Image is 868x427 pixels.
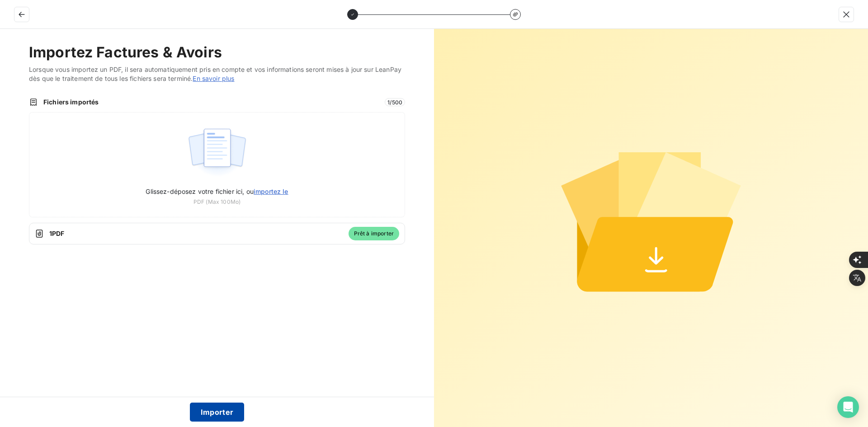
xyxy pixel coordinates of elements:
span: Lorsque vous importez un PDF, il sera automatiquement pris en compte et vos informations seront m... [29,65,405,83]
div: Open Intercom Messenger [837,396,859,418]
span: Glissez-déposez votre fichier ici, ou [146,188,288,195]
span: 1 / 500 [385,98,405,106]
span: 1 PDF [49,229,343,238]
span: importez le [254,188,288,195]
h2: Importez Factures & Avoirs [29,43,405,61]
span: PDF (Max 100Mo) [193,198,241,206]
button: Importer [190,403,245,422]
a: En savoir plus [193,75,234,82]
img: illustration [187,123,247,181]
span: Prêt à importer [349,227,399,240]
span: Fichiers importés [43,98,379,107]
